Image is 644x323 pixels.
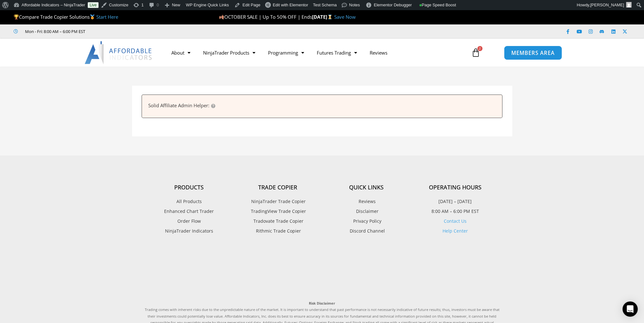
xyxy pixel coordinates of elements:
a: MEMBERS AREA [504,45,562,60]
span: Edit with Elementor [273,3,308,7]
h4: Operating Hours [411,184,500,191]
span: TradingView Trade Copier [249,207,306,215]
a: Live [88,2,99,8]
span: NinjaTrader Indicators [165,227,213,235]
a: Start Here [96,14,118,20]
p: [DATE] – [DATE] [411,197,500,206]
a: Rithmic Trade Copier [233,227,322,235]
span: Discord Channel [348,227,385,235]
span: Enhanced Chart Trader [164,207,214,215]
h4: Trade Copier [233,184,322,191]
a: NinjaTrader Trade Copier [233,197,322,206]
span: Reviews [357,197,376,206]
a: Help Center [443,228,468,234]
img: 🍂 [219,15,224,19]
iframe: Customer reviews powered by Trustpilot [94,28,189,35]
a: Privacy Policy [322,217,411,225]
p: 8:00 AM – 6:00 PM EST [411,207,500,215]
span: Rithmic Trade Copier [254,227,301,235]
img: 🥇 [90,15,95,19]
a: All Products [145,197,233,206]
img: 🏆 [14,15,19,19]
h4: Products [145,184,233,191]
a: 2 [462,43,490,62]
span: [PERSON_NAME] [590,3,624,7]
img: ⌛ [328,15,332,19]
a: Contact Us [444,218,467,224]
div: Open Intercom Messenger [622,301,638,317]
a: Futures Trading [310,45,363,60]
span: Mon - Fri: 8:00 AM – 6:00 PM EST [23,28,85,35]
img: LogoAI | Affordable Indicators – NinjaTrader [85,41,153,64]
span: Privacy Policy [352,217,381,225]
a: About [165,45,197,60]
strong: [DATE] [312,14,334,20]
h4: Quick Links [322,184,411,191]
span: Disclaimer [354,207,379,215]
a: NinjaTrader Products [197,45,262,60]
span: Compare Trade Copier Solutions [14,14,118,20]
a: Order Flow [145,217,233,225]
a: Tradovate Trade Copier [233,217,322,225]
span: NinjaTrader Trade Copier [250,197,306,206]
span: MEMBERS AREA [511,50,555,56]
a: TradingView Trade Copier [233,207,322,215]
span: Order Flow [177,217,201,225]
span: All Products [176,197,202,206]
a: Save Now [334,14,355,20]
a: Reviews [322,197,411,206]
a: Programming [262,45,310,60]
nav: Menu [165,45,464,60]
span: Tradovate Trade Copier [252,217,303,225]
span: 2 [477,46,482,51]
a: Discord Channel [322,227,411,235]
a: Enhanced Chart Trader [145,207,233,215]
a: Reviews [363,45,394,60]
span: OCTOBER SALE | Up To 50% OFF | Ends [219,14,312,20]
iframe: Customer reviews powered by Trustpilot [145,249,500,294]
div: Solid Affiliate Admin Helper: [148,101,209,110]
strong: Risk Disclaimer [309,301,335,306]
a: NinjaTrader Indicators [145,227,233,235]
a: Disclaimer [322,207,411,215]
